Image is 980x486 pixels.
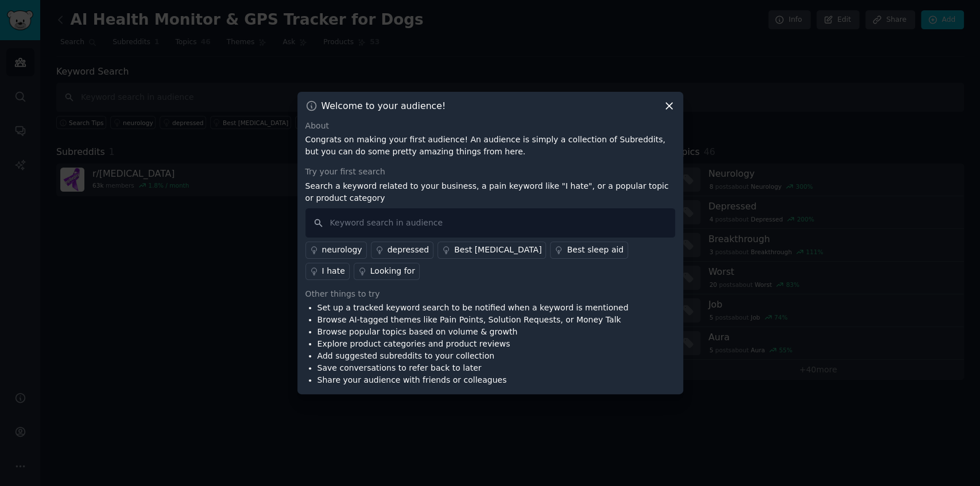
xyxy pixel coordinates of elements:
input: Keyword search in audience [305,208,675,238]
li: Browse popular topics based on volume & growth [317,326,629,338]
div: Other things to try [305,288,675,300]
div: About [305,120,675,132]
div: I hate [322,265,345,277]
a: Looking for [354,263,420,280]
a: I hate [305,263,350,280]
div: neurology [322,244,362,256]
li: Save conversations to refer back to later [317,362,629,374]
div: Looking for [370,265,415,277]
li: Set up a tracked keyword search to be notified when a keyword is mentioned [317,302,629,314]
p: Search a keyword related to your business, a pain keyword like "I hate", or a popular topic or pr... [305,180,675,204]
li: Explore product categories and product reviews [317,338,629,350]
a: depressed [371,242,434,259]
div: Best sleep aid [567,244,623,256]
div: Best [MEDICAL_DATA] [454,244,541,256]
li: Add suggested subreddits to your collection [317,350,629,362]
div: Try your first search [305,166,675,178]
li: Browse AI-tagged themes like Pain Points, Solution Requests, or Money Talk [317,314,629,326]
p: Congrats on making your first audience! An audience is simply a collection of Subreddits, but you... [305,134,675,158]
li: Share your audience with friends or colleagues [317,374,629,386]
h3: Welcome to your audience! [321,100,446,112]
a: neurology [305,242,367,259]
a: Best [MEDICAL_DATA] [437,242,546,259]
a: Best sleep aid [550,242,628,259]
div: depressed [388,244,429,256]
